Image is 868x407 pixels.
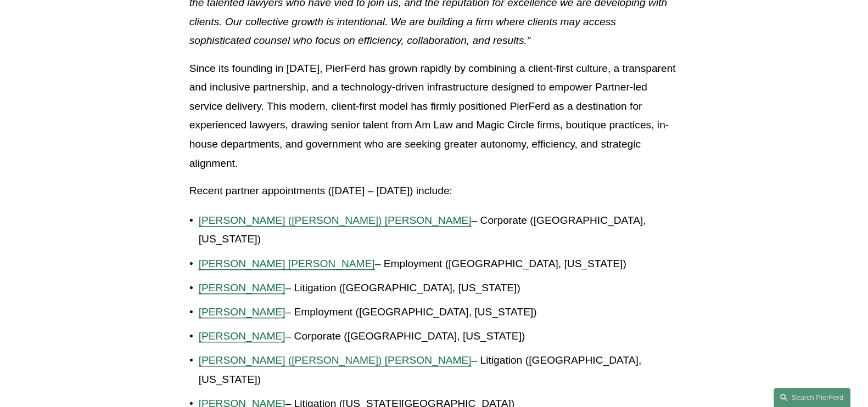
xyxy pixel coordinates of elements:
a: [PERSON_NAME] [PERSON_NAME] [199,258,375,269]
a: [PERSON_NAME] [199,330,285,342]
a: [PERSON_NAME] ([PERSON_NAME]) [PERSON_NAME] [199,354,472,366]
p: – Corporate ([GEOGRAPHIC_DATA], [US_STATE]) [199,327,679,346]
a: [PERSON_NAME] ([PERSON_NAME]) [PERSON_NAME] [199,214,472,226]
a: [PERSON_NAME] [199,282,285,293]
a: Search this site [774,388,850,407]
p: – Employment ([GEOGRAPHIC_DATA], [US_STATE]) [199,255,679,274]
p: Recent partner appointments ([DATE] – [DATE]) include: [189,182,679,201]
p: – Employment ([GEOGRAPHIC_DATA], [US_STATE]) [199,303,679,322]
p: Since its founding in [DATE], PierFerd has grown rapidly by combining a client-first culture, a t... [189,59,679,173]
a: [PERSON_NAME] [199,306,285,318]
p: – Litigation ([GEOGRAPHIC_DATA], [US_STATE]) [199,351,679,389]
p: – Litigation ([GEOGRAPHIC_DATA], [US_STATE]) [199,279,679,298]
p: – Corporate ([GEOGRAPHIC_DATA], [US_STATE]) [199,211,679,249]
